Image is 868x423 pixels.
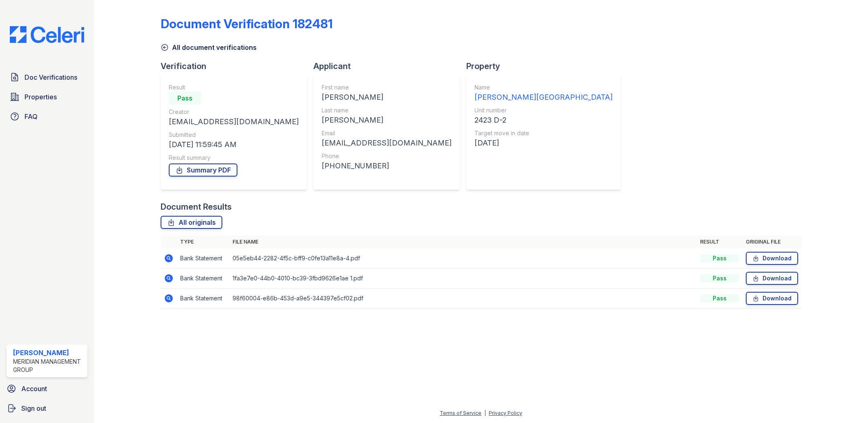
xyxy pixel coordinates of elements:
[484,410,486,416] div: |
[489,410,522,416] a: Privacy Policy
[700,254,739,262] div: Pass
[474,114,613,126] div: 2423 D-2
[474,129,613,137] div: Target move in date
[474,83,613,103] a: Name [PERSON_NAME][GEOGRAPHIC_DATA]
[322,106,452,114] div: Last name
[3,26,91,43] img: CE_Logo_Blue-a8612792a0a2168367f1c8372b55b34899dd931a85d93a1a3d3e32e68fde9ad4.png
[169,92,201,105] div: Pass
[177,248,229,269] td: Bank Statement
[466,60,627,72] div: Property
[161,43,257,52] a: All document verifications
[13,358,84,374] div: Meridian Management Group
[13,348,84,358] div: [PERSON_NAME]
[7,69,87,85] a: Doc Verifications
[313,60,466,72] div: Applicant
[169,108,299,116] div: Creator
[322,160,452,172] div: [PHONE_NUMBER]
[161,201,232,213] div: Document Results
[440,410,481,416] a: Terms of Service
[322,83,452,92] div: First name
[474,92,613,103] div: [PERSON_NAME][GEOGRAPHIC_DATA]
[25,72,77,82] span: Doc Verifications
[743,235,801,248] th: Original file
[177,269,229,289] td: Bank Statement
[697,235,743,248] th: Result
[7,89,87,105] a: Properties
[229,289,697,309] td: 98f60004-e86b-453d-a9e5-344397e5cf02.pdf
[746,252,798,265] a: Download
[322,152,452,160] div: Phone
[161,16,333,31] div: Document Verification 182481
[169,163,237,177] a: Summary PDF
[3,380,91,397] a: Account
[322,92,452,103] div: [PERSON_NAME]
[474,83,613,92] div: Name
[322,137,452,149] div: [EMAIL_ADDRESS][DOMAIN_NAME]
[21,403,46,413] span: Sign out
[169,139,299,150] div: [DATE] 11:59:45 AM
[21,384,47,394] span: Account
[746,292,798,305] a: Download
[25,112,38,121] span: FAQ
[322,129,452,137] div: Email
[169,154,299,162] div: Result summary
[229,235,697,248] th: File name
[177,235,229,248] th: Type
[700,274,739,282] div: Pass
[3,400,91,416] a: Sign out
[169,116,299,128] div: [EMAIL_ADDRESS][DOMAIN_NAME]
[229,248,697,269] td: 05e5eb44-2282-4f5c-bff9-c0fe13a11e8a-4.pdf
[474,106,613,114] div: Unit number
[161,60,313,72] div: Verification
[700,294,739,302] div: Pass
[177,289,229,309] td: Bank Statement
[229,269,697,289] td: 1fa3e7e0-44b0-4010-bc39-3fbd9626e1ae 1.pdf
[169,83,299,92] div: Result
[7,108,87,125] a: FAQ
[25,92,57,102] span: Properties
[161,216,222,229] a: All originals
[169,131,299,139] div: Submitted
[474,137,613,149] div: [DATE]
[322,114,452,126] div: [PERSON_NAME]
[746,272,798,285] a: Download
